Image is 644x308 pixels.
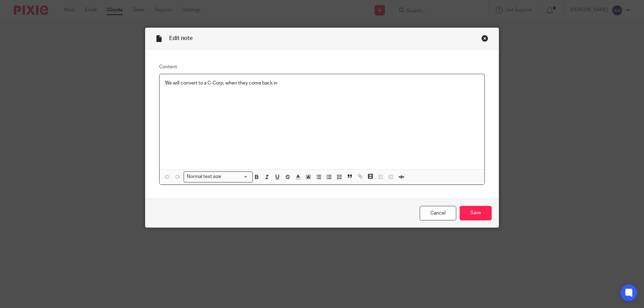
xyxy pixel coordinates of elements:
[169,36,193,41] span: Edit note
[185,173,223,180] span: Normal text size
[165,80,479,87] p: We will convert to a C-Corp, when they come back in
[460,206,492,221] input: Save
[159,63,485,70] label: Content
[481,35,488,42] div: Close this dialog window
[184,171,253,182] div: Search for option
[223,173,248,180] input: Search for option
[420,206,456,221] a: Cancel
